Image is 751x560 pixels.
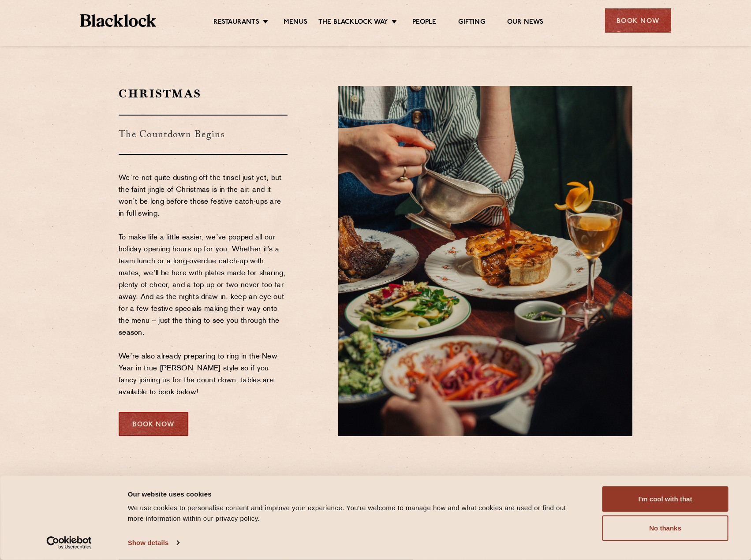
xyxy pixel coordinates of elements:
p: We’re not quite dusting off the tinsel just yet, but the faint jingle of Christmas is in the air,... [119,172,288,399]
button: I'm cool with that [602,486,729,512]
div: Our website uses cookies [128,489,583,499]
div: We use cookies to personalise content and improve your experience. You're welcome to manage how a... [128,503,583,524]
div: Book Now [605,8,671,33]
h2: Christmas [119,86,288,101]
a: The Blacklock Way [318,18,388,28]
a: Menus [284,18,307,28]
a: Gifting [458,18,485,28]
a: Restaurants [213,18,259,28]
a: Our News [507,18,544,28]
div: Book Now [119,412,188,436]
button: No thanks [602,515,729,541]
a: Show details [128,536,179,549]
a: People [412,18,436,28]
a: Usercentrics Cookiebot - opens in a new window [30,536,108,549]
h3: The Countdown Begins [119,115,288,155]
img: BL_Textured_Logo-footer-cropped.svg [80,14,157,27]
